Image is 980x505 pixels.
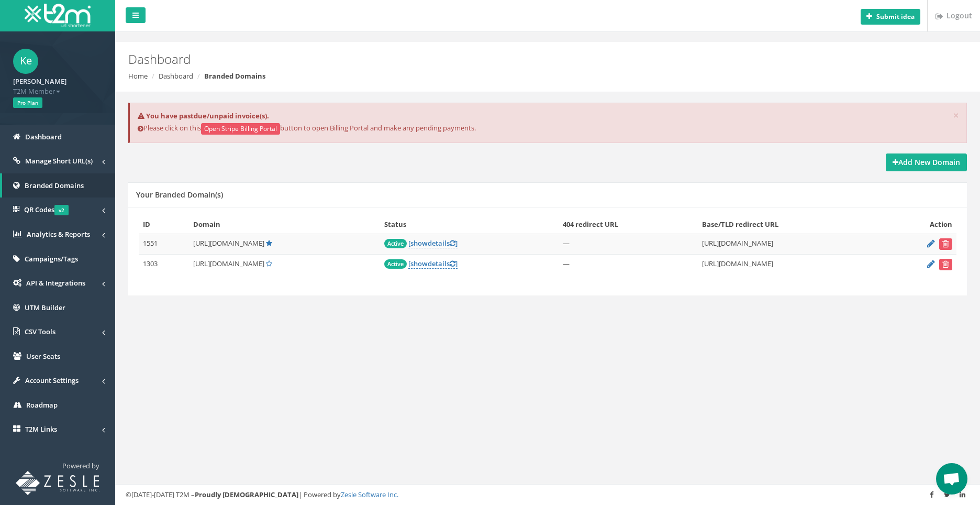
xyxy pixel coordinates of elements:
td: 1303 [139,254,189,275]
span: QR Codes [24,205,69,214]
strong: Add New Domain [893,157,960,167]
td: — [559,234,698,254]
span: Dashboard [25,132,62,141]
strong: [PERSON_NAME] [13,76,66,86]
strong: Proudly [DEMOGRAPHIC_DATA] [195,490,298,499]
strong: Branded Domains [204,71,265,81]
span: show [410,259,428,268]
a: Dashboard [159,71,193,81]
td: 1551 [139,234,189,254]
a: Set Default [266,259,272,268]
th: 404 redirect URL [559,215,698,234]
th: Base/TLD redirect URL [698,215,883,234]
span: Campaigns/Tags [25,254,78,264]
span: Active [384,239,407,248]
th: ID [139,215,189,234]
a: Zesle Software Inc. [341,490,398,499]
span: Analytics & Reports [27,229,90,239]
span: API & Integrations [26,278,85,288]
th: Domain [189,215,380,234]
span: Account Settings [25,376,79,385]
b: Submit idea [876,12,915,21]
a: Open chat [936,463,967,495]
span: Active [384,259,407,269]
button: × [953,110,959,121]
span: Manage Short URL(s) [25,156,93,166]
td: — [559,254,698,275]
span: Ke [13,49,38,74]
span: Pro Plan [13,97,42,108]
button: Submit idea [861,9,920,25]
img: T2M [25,4,91,27]
td: [URL][DOMAIN_NAME] [698,254,883,275]
a: [showdetails] [408,238,458,248]
span: User Seats [26,352,60,361]
span: Powered by [62,461,99,470]
h5: Your Branded Domain(s) [136,191,223,199]
span: [URL][DOMAIN_NAME] [193,259,264,268]
span: show [410,238,428,248]
div: ©[DATE]-[DATE] T2M – | Powered by [126,490,970,500]
span: CSV Tools [25,327,55,336]
h2: Dashboard [128,52,825,66]
a: Add New Domain [886,153,967,171]
strong: You have pastdue/unpaid invoice(s). [146,111,269,120]
span: UTM Builder [25,303,65,312]
span: T2M Links [25,424,57,434]
img: T2M URL Shortener powered by Zesle Software Inc. [16,471,99,495]
span: v2 [54,205,69,215]
th: Status [380,215,559,234]
a: [showdetails] [408,259,458,269]
button: Open Stripe Billing Portal [201,123,280,135]
span: Roadmap [26,400,58,410]
span: Branded Domains [25,181,84,190]
span: T2M Member [13,86,102,96]
div: Please click on this button to open Billing Portal and make any pending payments. [128,103,967,144]
td: [URL][DOMAIN_NAME] [698,234,883,254]
a: Default [266,238,272,248]
a: [PERSON_NAME] T2M Member [13,74,102,96]
th: Action [883,215,956,234]
span: [URL][DOMAIN_NAME] [193,238,264,248]
a: Home [128,71,148,81]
